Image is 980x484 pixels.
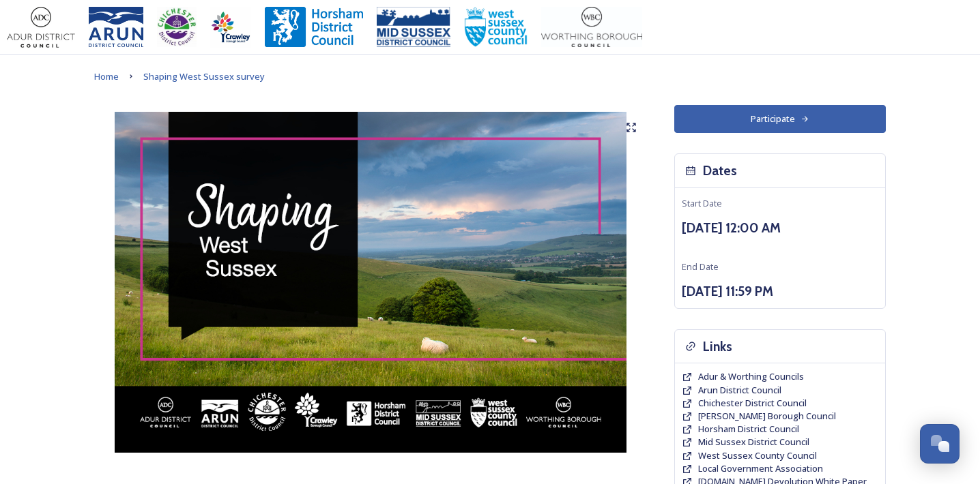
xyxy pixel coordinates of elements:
[698,397,807,409] span: Chichester District Council
[541,7,642,48] img: Worthing_Adur%20%281%29.jpg
[698,384,781,396] span: Arun District Council
[698,397,807,410] a: Chichester District Council
[682,282,878,301] h3: [DATE] 11:59 PM
[7,7,75,48] img: Adur%20logo%20%281%29.jpeg
[698,449,817,462] span: West Sussex County Council
[157,7,197,48] img: CDC%20Logo%20-%20you%20may%20have%20a%20better%20version.jpg
[143,68,265,85] a: Shaping West Sussex survey
[698,370,804,383] a: Adur & Worthing Councils
[265,7,363,48] img: Horsham%20DC%20Logo.jpg
[464,7,528,48] img: WSCCPos-Spot-25mm.jpg
[682,218,878,238] h3: [DATE] 12:00 AM
[94,68,119,85] a: Home
[698,436,809,448] span: Mid Sussex District Council
[698,462,823,475] a: Local Government Association
[674,105,886,133] button: Participate
[94,70,119,82] span: Home
[703,337,732,357] h3: Links
[377,7,450,48] img: 150ppimsdc%20logo%20blue.png
[682,260,719,273] span: End Date
[703,161,737,181] h3: Dates
[698,436,809,449] a: Mid Sussex District Council
[682,197,722,209] span: Start Date
[698,423,799,436] a: Horsham District Council
[698,384,781,397] a: Arun District Council
[698,462,823,474] span: Local Government Association
[143,70,265,82] span: Shaping West Sussex survey
[210,7,251,48] img: Crawley%20BC%20logo.jpg
[698,423,799,435] span: Horsham District Council
[698,449,817,462] a: West Sussex County Council
[89,7,143,48] img: Arun%20District%20Council%20logo%20blue%20CMYK.jpg
[698,410,836,423] a: [PERSON_NAME] Borough Council
[920,424,960,464] button: Open Chat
